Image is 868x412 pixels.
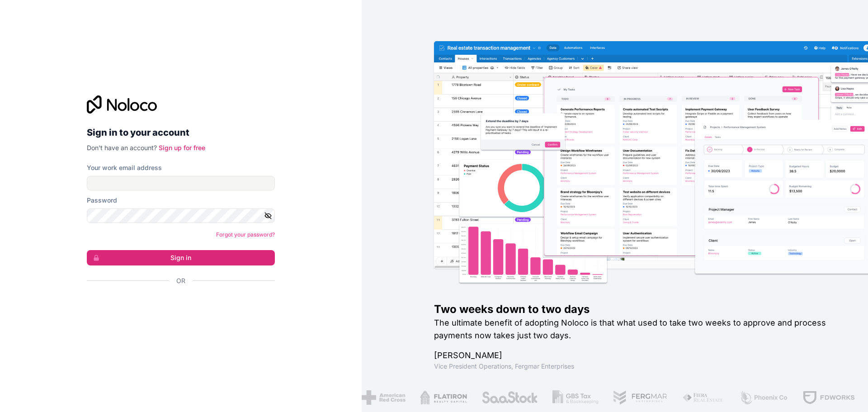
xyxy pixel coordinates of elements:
img: /assets/saastock-C6Zbiodz.png [479,390,536,405]
h2: Sign in to your account [87,124,275,141]
img: /assets/fergmar-CudnrXN5.png [611,390,666,405]
img: /assets/phoenix-BREaitsQ.png [737,390,786,405]
h1: [PERSON_NAME] [434,349,839,362]
a: Forgot your password? [216,231,275,238]
img: /assets/american-red-cross-BAupjrZR.png [360,390,404,405]
img: /assets/fiera-fwj2N5v4.png [680,390,723,405]
img: /assets/flatiron-C8eUkumj.png [418,390,465,405]
input: Password [87,208,275,223]
label: Password [87,196,117,205]
img: /assets/fdworks-Bi04fVtw.png [800,390,853,405]
h1: Two weeks down to two days [434,302,839,317]
label: Your work email address [87,163,162,172]
a: Sign up for free [159,144,205,152]
h2: The ultimate benefit of adopting Noloco is that what used to take two weeks to approve and proces... [434,317,839,342]
img: /assets/gbstax-C-GtDUiK.png [551,390,597,405]
span: Don't have an account? [87,144,157,152]
button: Sign in [87,250,275,265]
span: Or [176,276,185,285]
h1: Vice President Operations , Fergmar Enterprises [434,362,839,371]
input: Email address [87,176,275,190]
